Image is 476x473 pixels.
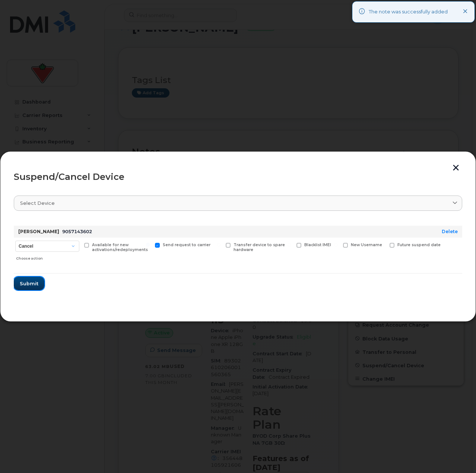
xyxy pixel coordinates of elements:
input: Transfer device to spare hardware [217,243,220,247]
input: Blacklist IMEI [288,243,291,247]
input: Send request to carrier [146,243,150,247]
span: Available for new activations/redeployments [92,242,148,252]
span: Send request to carrier [163,242,210,247]
div: The note was successfully added [369,8,448,16]
span: Transfer device to spare hardware [234,242,285,252]
input: New Username [334,243,338,247]
div: Suspend/Cancel Device [14,172,462,181]
input: Future suspend date [381,243,384,247]
span: New Username [351,242,382,247]
span: Blacklist IMEI [304,242,331,247]
a: Delete [442,229,458,234]
span: Future suspend date [397,242,441,247]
